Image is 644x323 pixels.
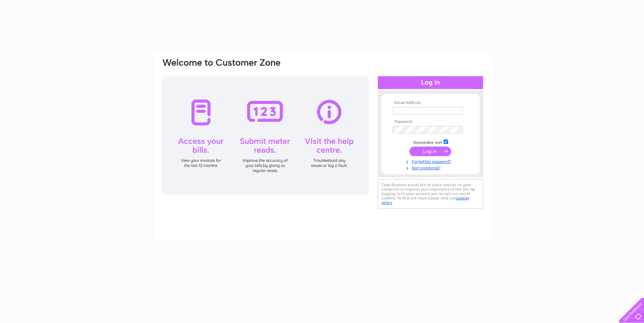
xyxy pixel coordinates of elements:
[409,147,451,156] input: Submit
[382,196,469,205] a: cookies policy
[378,179,483,209] div: Clear Business would like to place cookies on your computer to improve your experience of the sit...
[393,158,470,164] a: Forgotten password?
[393,164,470,171] a: Not registered?
[391,101,470,105] th: Email Address:
[391,120,470,124] th: Password:
[391,138,470,145] td: Remember me?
